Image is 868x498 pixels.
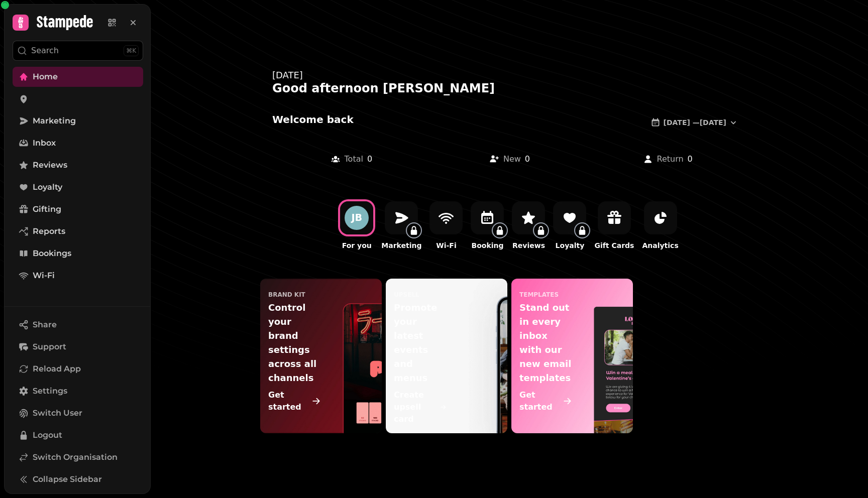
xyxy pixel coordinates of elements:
[13,199,143,219] a: Gifting
[33,451,118,463] span: Switch Organisation
[556,240,585,251] p: Loyalty
[33,429,62,441] span: Logout
[268,301,321,385] p: Control your brand settings across all channels
[511,279,633,433] a: templatesStand out in every inbox with our new email templatesGet started
[268,389,309,413] p: Get started
[13,177,143,197] a: Loyalty
[33,319,57,331] span: Share
[124,45,139,56] div: ⌘K
[272,68,746,82] div: [DATE]
[33,407,82,419] span: Switch User
[512,240,545,251] p: Reviews
[13,337,143,357] button: Support
[13,381,143,401] a: Settings
[519,389,561,413] p: Get started
[13,403,143,423] button: Switch User
[471,240,503,251] p: Booking
[33,247,71,260] span: Bookings
[13,469,143,489] button: Collapse Sidebar
[394,301,447,385] p: Promote your latest events and menus
[642,112,746,133] button: [DATE] —[DATE]
[594,240,634,251] p: Gift Cards
[33,270,55,282] span: Wi-Fi
[664,119,726,126] span: [DATE] — [DATE]
[33,385,67,397] span: Settings
[386,279,507,433] a: upsellPromote your latest events and menusCreate upsell card
[31,45,59,57] p: Search
[13,315,143,335] button: Share
[519,301,572,385] p: Stand out in every inbox with our new email templates
[13,221,143,241] a: Reports
[13,425,143,445] button: Logout
[272,80,746,96] div: Good afternoon [PERSON_NAME]
[13,447,143,467] a: Switch Organisation
[33,71,58,83] span: Home
[394,291,419,299] p: upsell
[33,159,67,171] span: Reviews
[33,473,102,485] span: Collapse Sidebar
[260,279,382,433] a: Brand KitControl your brand settings across all channelsGet started
[33,225,65,237] span: Reports
[642,240,678,251] p: Analytics
[13,133,143,153] a: Inbox
[394,389,438,425] p: Create upsell card
[33,137,56,149] span: Inbox
[13,67,143,87] a: Home
[342,240,372,251] p: For you
[272,112,465,127] h2: Welcome back
[33,115,76,127] span: Marketing
[13,111,143,131] a: Marketing
[436,240,456,251] p: Wi-Fi
[33,363,81,375] span: Reload App
[13,266,143,286] a: Wi-Fi
[33,341,66,353] span: Support
[13,359,143,379] button: Reload App
[13,155,143,175] a: Reviews
[13,243,143,264] a: Bookings
[33,181,62,193] span: Loyalty
[268,291,305,299] p: Brand Kit
[351,213,362,222] div: J B
[13,41,143,61] button: Search⌘K
[381,240,421,251] p: Marketing
[33,203,61,215] span: Gifting
[519,291,559,299] p: templates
